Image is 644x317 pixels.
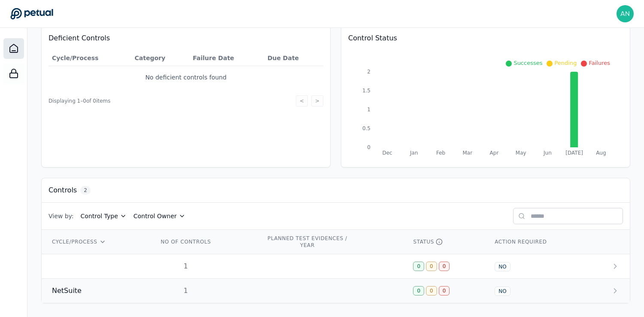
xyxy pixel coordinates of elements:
[362,125,371,131] tspan: 0.5
[413,262,424,271] div: 0
[52,286,82,296] span: NetSuite
[158,286,213,296] div: 1
[495,262,510,271] div: NO
[554,60,577,66] span: Pending
[81,212,127,220] button: Control Type
[362,88,371,94] tspan: 1.5
[49,212,74,220] span: View by:
[49,33,323,43] h3: Deficient Controls
[490,150,499,156] tspan: Apr
[565,150,583,156] tspan: [DATE]
[462,150,472,156] tspan: Mar
[617,5,634,22] img: andrew.meyers@reddit.com
[484,230,588,254] th: ACTION REQUIRED
[52,238,138,245] div: CYCLE/PROCESS
[266,235,349,249] div: PLANNED TEST EVIDENCES / YEAR
[49,66,323,89] td: No deficient controls found
[436,150,445,156] tspan: Feb
[439,286,450,296] div: 0
[158,261,213,271] div: 1
[513,60,542,66] span: Successes
[413,286,424,296] div: 0
[3,63,24,84] a: SOC
[413,238,474,245] div: STATUS
[311,95,323,107] button: >
[596,150,606,156] tspan: Aug
[543,150,552,156] tspan: Jun
[367,144,371,150] tspan: 0
[426,286,437,296] div: 0
[49,98,110,104] span: Displaying 1– 0 of 0 items
[80,186,91,195] span: 2
[439,262,450,271] div: 0
[296,95,308,107] button: <
[134,212,185,220] button: Control Owner
[367,107,371,113] tspan: 1
[189,50,264,66] th: Failure Date
[49,50,131,66] th: Cycle/Process
[10,8,53,20] a: Go to Dashboard
[495,287,510,296] div: NO
[426,262,437,271] div: 0
[264,50,323,66] th: Due Date
[3,38,24,59] a: Dashboard
[348,33,623,43] h3: Control Status
[367,69,371,75] tspan: 2
[158,238,213,245] div: NO OF CONTROLS
[49,185,77,195] h3: Controls
[410,150,418,156] tspan: Jan
[589,60,610,66] span: Failures
[382,150,392,156] tspan: Dec
[516,150,526,156] tspan: May
[131,50,189,66] th: Category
